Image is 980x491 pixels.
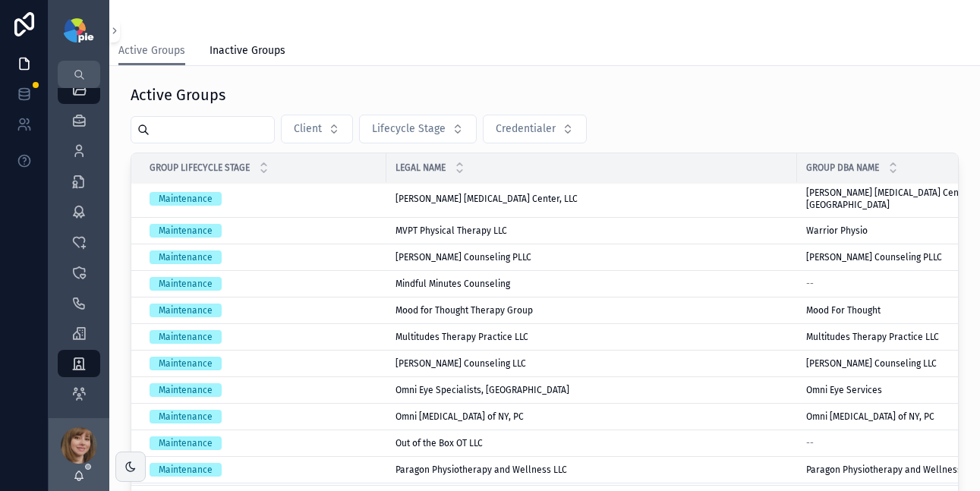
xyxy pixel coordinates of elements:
[395,225,507,237] span: MVPT Physical Therapy LLC
[395,357,526,370] span: [PERSON_NAME] Counseling LLC
[395,278,788,290] a: Mindful Minutes Counseling
[159,357,213,370] div: Maintenance
[395,384,788,396] a: Omni Eye Specialists, [GEOGRAPHIC_DATA]
[150,410,377,423] a: Maintenance
[806,357,937,370] span: [PERSON_NAME] Counseling LLC
[210,37,285,68] a: Inactive Groups
[118,37,185,66] a: Active Groups
[150,277,377,291] a: Maintenance
[395,411,524,423] span: Omni [MEDICAL_DATA] of NY, PC
[395,304,533,316] span: Mood for Thought Therapy Group
[159,224,213,238] div: Maintenance
[395,331,788,343] a: Multitudes Therapy Practice LLC
[359,115,477,143] button: Select Button
[210,43,285,58] span: Inactive Groups
[150,383,377,397] a: Maintenance
[395,464,567,476] span: Paragon Physiotherapy and Wellness LLC
[150,304,377,317] a: Maintenance
[806,225,868,237] span: Warrior Physio
[395,251,788,263] a: [PERSON_NAME] Counseling PLLC
[49,88,109,418] div: scrollable content
[395,357,788,370] a: [PERSON_NAME] Counseling LLC
[159,192,213,206] div: Maintenance
[395,304,788,316] a: Mood for Thought Therapy Group
[395,384,569,396] span: Omni Eye Specialists, [GEOGRAPHIC_DATA]
[806,464,978,476] span: Paragon Physiotherapy and Wellness LLC
[159,250,213,264] div: Maintenance
[64,18,93,42] img: App logo
[150,224,377,238] a: Maintenance
[150,192,377,206] a: Maintenance
[150,463,377,477] a: Maintenance
[806,411,934,423] span: Omni [MEDICAL_DATA] of NY, PC
[395,331,528,343] span: Multitudes Therapy Practice LLC
[395,225,788,237] a: MVPT Physical Therapy LLC
[395,162,446,174] span: Legal Name
[159,383,213,397] div: Maintenance
[806,437,814,449] span: --
[150,436,377,450] a: Maintenance
[395,278,510,290] span: Mindful Minutes Counseling
[281,115,353,143] button: Select Button
[395,411,788,423] a: Omni [MEDICAL_DATA] of NY, PC
[395,437,483,449] span: Out of the Box OT LLC
[806,278,814,290] span: --
[131,84,225,105] h1: Active Groups
[395,193,788,205] a: [PERSON_NAME] [MEDICAL_DATA] Center, LLC
[294,121,322,137] span: Client
[150,250,377,264] a: Maintenance
[159,277,213,291] div: Maintenance
[150,330,377,344] a: Maintenance
[150,357,377,370] a: Maintenance
[806,162,879,174] span: Group DBA Name
[159,436,213,450] div: Maintenance
[395,251,531,263] span: [PERSON_NAME] Counseling PLLC
[159,330,213,344] div: Maintenance
[483,115,587,143] button: Select Button
[395,437,788,449] a: Out of the Box OT LLC
[806,304,881,316] span: Mood For Thought
[372,121,446,137] span: Lifecycle Stage
[395,464,788,476] a: Paragon Physiotherapy and Wellness LLC
[496,121,556,137] span: Credentialer
[159,410,213,423] div: Maintenance
[159,463,213,477] div: Maintenance
[150,162,250,174] span: Group Lifecycle Stage
[159,304,213,317] div: Maintenance
[118,43,185,58] span: Active Groups
[806,384,882,396] span: Omni Eye Services
[806,331,939,343] span: Multitudes Therapy Practice LLC
[395,193,578,205] span: [PERSON_NAME] [MEDICAL_DATA] Center, LLC
[806,251,942,263] span: [PERSON_NAME] Counseling PLLC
